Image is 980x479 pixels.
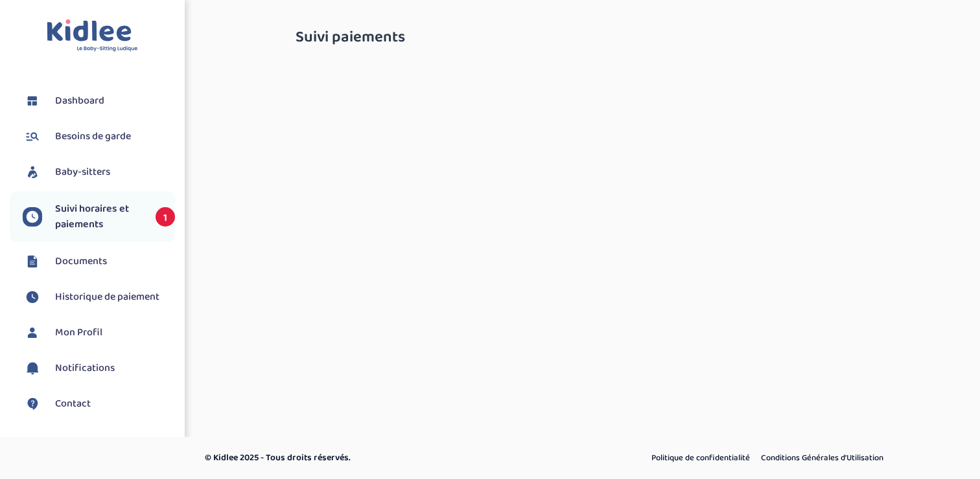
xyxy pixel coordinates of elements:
img: dashboard.svg [23,91,42,111]
span: Suivi horaires et paiements [55,201,143,232]
img: suivihoraire.svg [23,207,42,227]
a: Dashboard [23,91,175,111]
span: Mon Profil [55,325,102,340]
img: babysitters.svg [23,162,42,182]
img: notification.svg [23,359,42,378]
a: Mon Profil [23,323,175,342]
img: besoin.svg [23,127,42,146]
a: Baby-sitters [23,162,175,182]
img: profil.svg [23,323,42,342]
a: Historique de paiement [23,287,175,307]
img: logo.svg [47,19,138,52]
img: documents.svg [23,252,42,271]
a: Documents [23,252,175,271]
a: Conditions Générales d’Utilisation [756,450,888,467]
a: Suivi horaires et paiements 1 [23,201,175,232]
a: Contact [23,394,175,414]
span: Dashboard [55,93,104,109]
a: Besoins de garde [23,127,175,146]
img: suivihoraire.svg [23,287,42,307]
span: Historique de paiement [55,289,159,305]
a: Politique de confidentialité [647,450,754,467]
span: Besoins de garde [55,129,131,144]
img: contact.svg [23,394,42,414]
span: Baby-sitters [55,164,110,180]
p: © Kidlee 2025 - Tous droits réservés. [205,451,545,465]
span: Contact [55,396,91,412]
a: Notifications [23,359,175,378]
span: Notifications [55,361,115,376]
span: Suivi paiements [296,29,405,46]
span: Documents [55,254,107,269]
span: 1 [156,207,175,227]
